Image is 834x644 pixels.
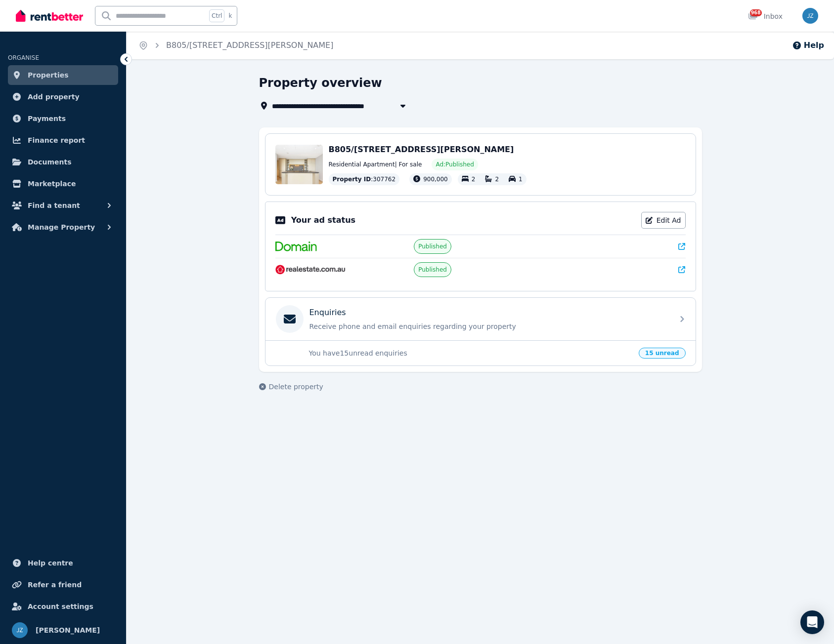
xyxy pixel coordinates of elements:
[8,553,118,573] a: Help centre
[166,40,333,50] a: B805/[STREET_ADDRESS][PERSON_NAME]
[309,307,346,319] p: Enquiries
[8,597,118,616] a: Account settings
[418,242,447,250] span: Published
[265,298,696,340] a: EnquiriesReceive phone and email enquiries regarding your property
[275,265,346,275] img: RealEstate.com.au
[28,134,85,146] span: Finance report
[495,176,499,183] span: 2
[8,65,118,85] a: Properties
[28,579,82,591] span: Refer a friend
[28,91,80,103] span: Add property
[209,9,224,22] span: Ctrl
[28,178,76,190] span: Marketplace
[8,152,118,172] a: Documents
[291,214,355,226] p: Your ad status
[329,145,514,154] span: B805/[STREET_ADDRESS][PERSON_NAME]
[8,54,39,61] span: ORGANISE
[259,382,323,392] button: Delete property
[418,266,447,274] span: Published
[436,161,474,168] span: Ad: Published
[16,8,83,23] img: RentBetter
[275,241,317,251] img: Domain.com.au
[28,557,73,569] span: Help centre
[472,176,476,183] span: 2
[8,87,118,107] a: Add property
[36,624,100,636] span: [PERSON_NAME]
[309,322,667,331] p: Receive phone and email enquiries regarding your property
[259,75,382,91] h1: Property overview
[639,348,686,359] span: 15 unread
[750,9,762,16] span: 968
[333,175,371,183] span: Property ID
[423,176,448,183] span: 900,000
[269,382,323,392] span: Delete property
[8,109,118,128] a: Payments
[127,32,345,59] nav: Breadcrumb
[309,348,633,358] p: You have 15 unread enquiries
[8,130,118,150] a: Finance report
[8,217,118,237] button: Manage Property
[28,200,80,211] span: Find a tenant
[12,622,28,638] img: Jing Zhao
[329,161,422,168] span: Residential Apartment | For sale
[519,176,523,183] span: 1
[641,212,686,229] a: Edit Ad
[800,610,824,634] div: Open Intercom Messenger
[792,40,824,51] button: Help
[28,113,66,124] span: Payments
[802,8,818,24] img: Jing Zhao
[8,196,118,215] button: Find a tenant
[329,173,400,185] div: : 307762
[28,69,69,81] span: Properties
[8,174,118,194] a: Marketplace
[28,601,93,612] span: Account settings
[228,12,232,20] span: k
[28,221,95,233] span: Manage Property
[8,575,118,595] a: Refer a friend
[748,11,783,21] div: Inbox
[28,156,72,168] span: Documents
